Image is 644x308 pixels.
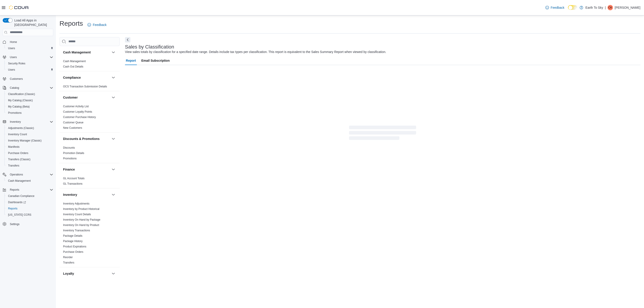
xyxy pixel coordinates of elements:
[8,85,53,91] span: Catalog
[10,86,19,90] span: Catalog
[6,178,53,184] span: Cash Management
[6,206,19,211] a: Reports
[6,132,53,137] span: Inventory Count
[8,187,53,192] span: Reports
[6,125,53,131] span: Adjustments (Classic)
[6,61,53,66] span: Security Roles
[10,222,19,226] span: Settings
[111,271,116,276] button: Loyalty
[59,19,83,28] h1: Reports
[4,162,55,169] button: Transfers
[6,157,32,162] a: Transfers (Classic)
[63,192,110,197] button: Inventory
[4,178,55,184] button: Cash Management
[63,261,74,264] span: Transfers
[63,234,83,238] span: Package Details
[63,240,83,243] a: Package History
[63,146,75,149] a: Discounts
[59,104,120,132] div: Customer
[4,205,55,212] button: Reports
[63,245,86,248] span: Product Expirations
[6,138,53,143] span: Inventory Manager (Classic)
[8,39,53,45] span: Home
[63,85,107,88] span: OCS Transaction Submission Details
[6,104,53,109] span: My Catalog (Beta)
[59,84,120,91] div: Compliance
[8,76,53,82] span: Customers
[63,126,82,130] span: New Customers
[8,221,53,227] span: Settings
[1,187,55,193] button: Reports
[63,110,92,113] a: Customer Loyalty Points
[63,85,107,88] a: OCS Transaction Submission Details
[8,213,31,217] span: [US_STATE] CCRS
[605,5,606,10] p: |
[63,245,86,248] a: Product Expirations
[111,75,116,80] button: Compliance
[6,132,29,137] a: Inventory Count
[608,5,612,10] span: CK
[8,139,42,142] span: Inventory Manager (Classic)
[6,150,30,156] a: Purchase Orders
[63,95,110,100] button: Customer
[6,144,53,150] span: Manifests
[4,156,55,162] button: Transfers (Classic)
[63,167,75,172] h3: Finance
[63,105,89,108] span: Customer Activity List
[59,59,120,71] div: Cash Management
[63,182,83,186] span: GL Transactions
[9,5,29,10] img: Cova
[6,46,17,51] a: Users
[8,172,25,177] button: Operations
[63,137,110,141] button: Discounts & Promotions
[8,92,35,96] span: Classification (Classic)
[4,131,55,137] button: Inventory Count
[86,20,108,29] a: Feedback
[349,127,416,141] span: Loading
[8,222,21,227] a: Settings
[63,95,78,100] h3: Customer
[63,250,83,253] a: Purchase Orders
[6,144,21,150] a: Manifests
[63,146,75,150] span: Discounts
[6,110,23,116] a: Promotions
[63,65,83,68] a: Cash Out Details
[63,157,77,160] span: Promotions
[13,18,53,27] span: Load All Apps in [GEOGRAPHIC_DATA]
[6,212,33,217] a: [US_STATE] CCRS
[59,176,120,188] div: Finance
[8,55,53,60] span: Users
[63,126,82,129] a: New Customers
[63,202,89,205] span: Inventory Adjustments
[63,213,91,216] a: Inventory Count Details
[6,91,37,97] a: Classification (Classic)
[63,65,83,68] span: Cash Out Details
[63,271,74,276] h3: Loyalty
[1,171,55,178] button: Operations
[125,50,386,54] div: View sales totals by classification for a specified date range. Details include tax types per cla...
[8,62,25,65] span: Security Roles
[1,119,55,125] button: Inventory
[63,224,99,227] a: Inventory On Hand by Product
[608,5,613,10] div: Chelsea Kirkpatrick
[6,206,53,211] span: Reports
[63,250,83,254] span: Purchase Orders
[63,151,84,155] span: Promotion Details
[63,261,74,264] a: Transfers
[10,40,17,44] span: Home
[63,229,90,232] span: Inventory Transactions
[63,234,83,237] a: Package Details
[4,212,55,218] button: [US_STATE] CCRS
[8,164,19,167] span: Transfers
[551,5,564,10] span: Feedback
[6,110,53,116] span: Promotions
[141,56,170,65] span: Email Subscription
[63,207,100,211] a: Inventory by Product Historical
[6,104,32,109] a: My Catalog (Beta)
[8,133,27,136] span: Inventory Count
[63,105,89,108] a: Customer Activity List
[63,213,91,216] span: Inventory Count Details
[6,150,53,156] span: Purchase Orders
[585,5,603,10] p: Earth To Sky
[6,193,53,199] span: Canadian Compliance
